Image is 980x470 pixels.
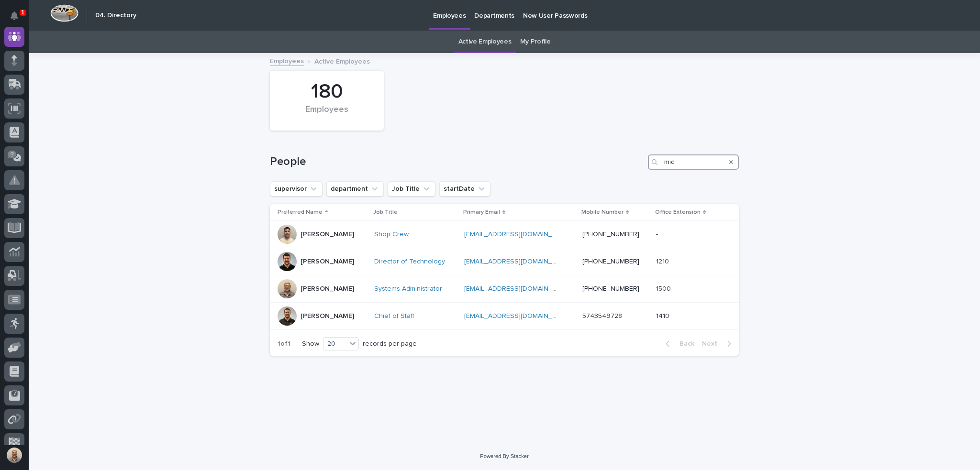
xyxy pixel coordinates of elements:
input: Search [648,154,739,170]
h2: 04. Directory [95,11,136,20]
button: department [326,181,384,197]
p: Mobile Number [581,207,624,218]
p: [PERSON_NAME] [301,230,354,239]
div: Employees [286,105,367,125]
a: [PHONE_NUMBER] [582,258,639,265]
a: [EMAIL_ADDRESS][DOMAIN_NAME] [464,285,572,292]
p: Active Employees [314,55,370,66]
a: Active Employees [458,31,512,53]
p: 1210 [656,256,671,266]
span: Next [702,340,723,347]
a: [EMAIL_ADDRESS][DOMAIN_NAME] [464,313,572,319]
a: [EMAIL_ADDRESS][DOMAIN_NAME] [464,258,572,265]
a: [PHONE_NUMBER] [582,231,639,238]
button: Notifications [4,6,24,26]
tr: [PERSON_NAME]Director of Technology [EMAIL_ADDRESS][DOMAIN_NAME] [PHONE_NUMBER]12101210 [270,248,739,275]
p: Job Title [373,207,398,218]
p: records per page [363,340,417,348]
p: [PERSON_NAME] [301,258,354,266]
a: My Profile [520,31,551,53]
p: 1500 [656,283,673,293]
p: Preferred Name [278,207,323,218]
p: Primary Email [463,207,500,218]
button: supervisor [270,181,323,197]
a: [EMAIL_ADDRESS][DOMAIN_NAME] [464,231,572,238]
p: Show [302,340,319,348]
tr: [PERSON_NAME]Shop Crew [EMAIL_ADDRESS][DOMAIN_NAME] [PHONE_NUMBER]-- [270,221,739,248]
p: 1410 [656,310,671,320]
p: 1 [21,9,24,16]
a: Director of Technology [374,258,445,266]
p: 1 of 1 [270,332,298,356]
p: [PERSON_NAME] [301,285,354,293]
div: Notifications1 [12,11,24,27]
div: 180 [286,80,367,104]
p: Office Extension [655,207,701,218]
img: Workspace Logo [50,4,78,22]
p: - [656,229,660,239]
button: Next [698,339,739,348]
a: 5743549728 [582,313,622,319]
tr: [PERSON_NAME]Systems Administrator [EMAIL_ADDRESS][DOMAIN_NAME] [PHONE_NUMBER]15001500 [270,275,739,303]
a: Employees [270,55,304,66]
h1: People [270,155,644,169]
button: Back [658,339,698,348]
tr: [PERSON_NAME]Chief of Staff [EMAIL_ADDRESS][DOMAIN_NAME] 574354972814101410 [270,303,739,330]
a: Chief of Staff [374,312,414,320]
a: Shop Crew [374,230,409,239]
a: Systems Administrator [374,285,442,293]
a: [PHONE_NUMBER] [582,285,639,292]
p: [PERSON_NAME] [301,312,354,320]
a: Powered By Stacker [480,453,528,459]
button: users-avatar [4,445,24,465]
button: Job Title [388,181,435,197]
span: Back [674,340,694,347]
button: startDate [439,181,490,197]
div: 20 [323,339,346,349]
